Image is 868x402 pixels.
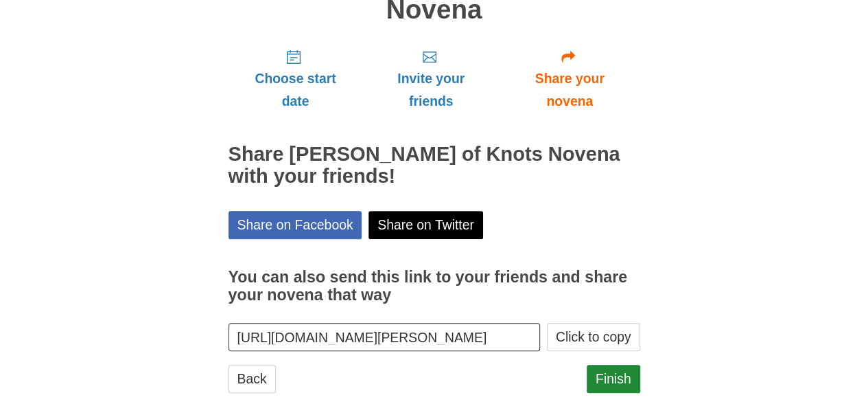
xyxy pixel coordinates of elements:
span: Invite your friends [376,67,485,113]
button: Click to copy [547,323,640,351]
a: Share on Twitter [368,211,483,239]
span: Choose start date [242,67,349,113]
a: Back [228,365,276,393]
a: Share on Facebook [228,211,362,239]
a: Share your novena [500,38,640,120]
h3: You can also send this link to your friends and share your novena that way [228,269,640,304]
a: Finish [587,365,640,393]
span: Share your novena [513,67,626,113]
a: Choose start date [228,38,363,120]
a: Invite your friends [362,38,499,120]
h2: Share [PERSON_NAME] of Knots Novena with your friends! [228,144,640,188]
